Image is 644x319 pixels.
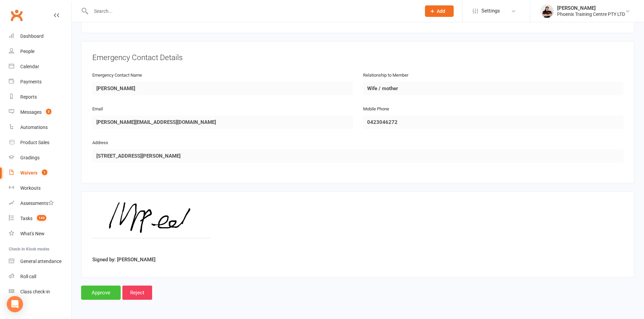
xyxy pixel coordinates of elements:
[9,59,71,74] a: Calendar
[7,296,23,312] div: Open Intercom Messenger
[9,165,71,181] a: Waivers 1
[20,170,38,176] div: Waivers
[92,203,211,253] img: image1755072182.png
[9,226,71,241] a: What's New
[37,215,46,221] span: 143
[363,72,408,79] label: Relationship to Member
[81,286,121,300] input: Approve
[20,79,42,84] div: Payments
[20,201,54,206] div: Assessments
[20,216,32,221] div: Tasks
[9,44,71,59] a: People
[20,274,36,279] div: Roll call
[92,106,103,113] label: Email
[557,11,625,17] div: Phoenix Training Centre PTY LTD
[9,181,71,196] a: Workouts
[9,74,71,89] a: Payments
[481,3,500,19] span: Settings
[92,72,142,79] label: Emergency Contact Name
[540,4,554,18] img: thumb_image1630818763.png
[20,231,45,236] div: What's New
[9,211,71,226] a: Tasks 143
[9,105,71,120] a: Messages 3
[557,5,625,11] div: [PERSON_NAME]
[46,109,51,114] span: 3
[9,284,71,299] a: Class kiosk mode
[122,286,152,300] input: Reject
[363,106,389,113] label: Mobile Phone
[9,89,71,105] a: Reports
[9,120,71,135] a: Automations
[89,6,416,16] input: Search...
[20,155,40,160] div: Gradings
[20,64,39,69] div: Calendar
[9,254,71,269] a: General attendance kiosk mode
[9,150,71,165] a: Gradings
[20,49,34,54] div: People
[425,5,454,17] button: Add
[20,259,62,264] div: General attendance
[20,33,44,39] div: Dashboard
[92,139,108,147] label: Address
[20,109,42,115] div: Messages
[9,29,71,44] a: Dashboard
[20,289,50,294] div: Class check-in
[92,52,623,63] div: Emergency Contact Details
[20,140,49,145] div: Product Sales
[437,8,445,14] span: Add
[42,169,47,175] span: 1
[20,125,48,130] div: Automations
[8,7,25,24] a: Clubworx
[92,256,156,264] label: Signed by: [PERSON_NAME]
[9,135,71,150] a: Product Sales
[9,196,71,211] a: Assessments
[20,185,41,191] div: Workouts
[9,269,71,284] a: Roll call
[20,94,37,100] div: Reports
